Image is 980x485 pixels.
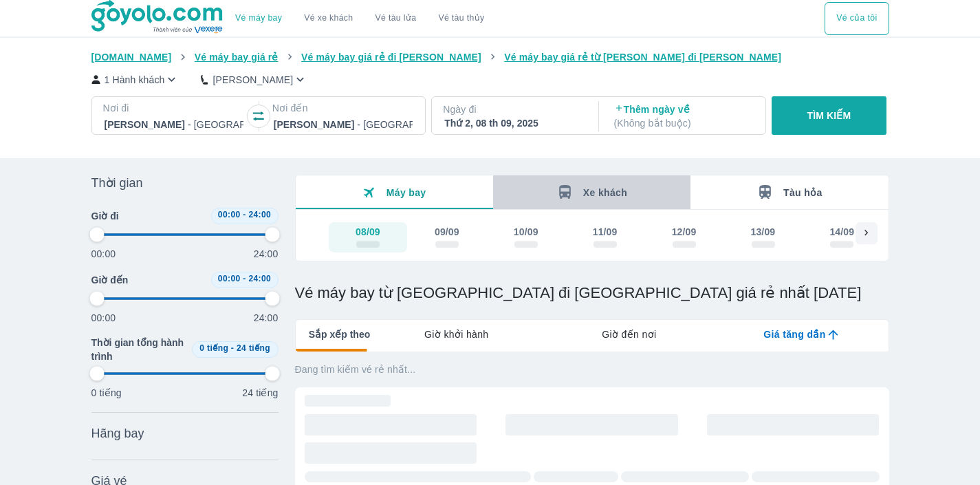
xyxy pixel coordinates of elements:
div: 14/09 [829,225,854,239]
span: Tàu hỏa [783,187,823,198]
button: TÌM KIẾM [772,96,886,135]
button: Vé tàu thủy [427,2,495,35]
span: 24:00 [248,274,271,283]
span: Thời gian tổng hành trình [91,336,186,363]
span: Sắp xếp theo [309,327,371,341]
span: - [231,343,234,353]
span: 00:00 [218,210,241,219]
p: 00:00 [91,247,116,261]
span: Vé máy bay giá rẻ từ [PERSON_NAME] đi [PERSON_NAME] [504,52,781,63]
p: 1 Hành khách [105,73,165,87]
span: [DOMAIN_NAME] [91,52,172,63]
span: 24 tiếng [237,343,270,353]
button: Vé của tôi [825,2,889,35]
span: Giờ đi [91,209,119,223]
p: Thêm ngày về [614,103,753,130]
p: 24:00 [254,247,279,261]
div: 10/09 [514,225,538,239]
div: choose transportation mode [224,2,495,35]
p: TÌM KIẾM [807,109,851,122]
p: [PERSON_NAME] [213,73,293,87]
span: Thời gian [91,175,143,191]
span: 00:00 [218,274,241,283]
span: Vé máy bay giá rẻ đi [PERSON_NAME] [301,52,481,63]
p: 24:00 [254,311,279,325]
span: - [243,274,246,283]
div: lab API tabs example [370,320,888,349]
span: Giờ đến nơi [602,327,656,341]
span: 0 tiếng [199,343,228,353]
span: Giờ khởi hành [424,327,488,341]
a: Vé máy bay [235,13,282,23]
p: Ngày đi [443,103,585,116]
button: [PERSON_NAME] [201,72,307,87]
a: Vé tàu lửa [364,2,428,35]
p: Đang tìm kiếm vé rẻ nhất... [295,363,889,376]
a: Vé xe khách [304,13,353,23]
nav: breadcrumb [91,50,889,64]
span: - [243,210,246,219]
div: choose transportation mode [825,2,889,35]
div: scrollable day and price [329,222,856,252]
h1: Vé máy bay từ [GEOGRAPHIC_DATA] đi [GEOGRAPHIC_DATA] giá rẻ nhất [DATE] [295,283,889,303]
div: 13/09 [751,225,776,239]
p: ( Không bắt buộc ) [614,116,753,130]
span: Xe khách [583,187,627,198]
span: Vé máy bay giá rẻ [195,52,279,63]
span: Máy bay [386,187,426,198]
button: 1 Hành khách [91,72,179,87]
p: 00:00 [91,311,116,325]
p: 24 tiếng [242,386,278,400]
div: 08/09 [356,225,380,239]
p: Nơi đi [103,101,245,115]
div: Thứ 2, 08 th 09, 2025 [444,116,583,130]
span: 24:00 [248,210,271,219]
p: 0 tiếng [91,386,122,400]
div: 12/09 [672,225,697,239]
p: Nơi đến [272,101,414,115]
span: Hãng bay [91,425,144,442]
span: Giờ đến [91,273,129,287]
div: 11/09 [593,225,618,239]
div: 09/09 [435,225,459,239]
span: Giá tăng dần [763,327,825,341]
